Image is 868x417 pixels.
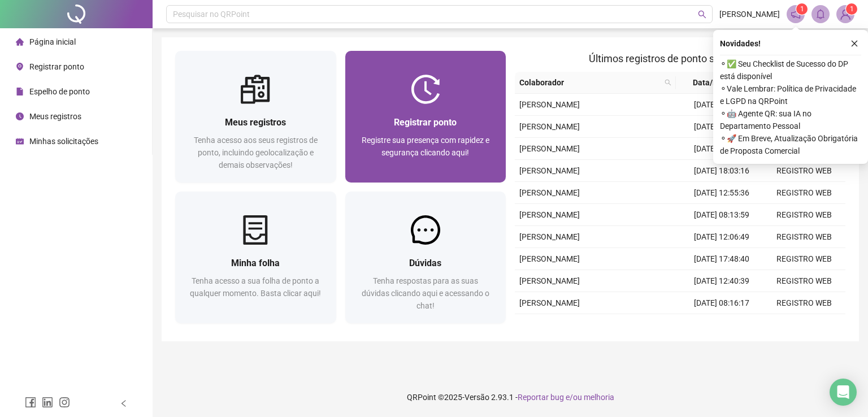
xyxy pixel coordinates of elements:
[519,232,580,241] span: [PERSON_NAME]
[29,112,81,121] span: Meus registros
[519,210,580,219] span: [PERSON_NAME]
[763,160,845,182] td: REGISTRO WEB
[16,88,24,95] span: file
[362,276,489,310] span: Tenha respostas para as suas dúvidas clicando aqui e acessando o chat!
[175,192,336,323] a: Minha folhaTenha acesso a sua folha de ponto a qualquer momento. Basta clicar aqui!
[680,204,763,226] td: [DATE] 08:13:59
[680,314,763,336] td: [DATE] 22:00:02
[225,117,286,128] span: Meus registros
[29,87,90,96] span: Espelho de ponto
[519,100,580,109] span: [PERSON_NAME]
[850,40,858,47] span: close
[362,136,489,157] span: Registre sua presença com rapidez e segurança clicando aqui!
[190,276,321,298] span: Tenha acesso a sua folha de ponto a qualquer momento. Basta clicar aqui!
[680,160,763,182] td: [DATE] 18:03:16
[29,62,84,71] span: Registrar ponto
[665,79,671,86] span: search
[796,3,808,15] sup: 1
[194,136,318,170] span: Tenha acesso aos seus registros de ponto, incluindo geolocalização e demais observações!
[16,63,24,71] span: environment
[763,182,845,204] td: REGISTRO WEB
[518,393,614,402] span: Reportar bug e/ou melhoria
[698,10,706,19] span: search
[231,258,280,268] span: Minha folha
[791,9,801,19] span: notification
[680,226,763,248] td: [DATE] 12:06:49
[719,8,780,20] span: [PERSON_NAME]
[345,192,506,323] a: DúvidasTenha respostas para as suas dúvidas clicando aqui e acessando o chat!
[519,166,580,175] span: [PERSON_NAME]
[680,116,763,138] td: [DATE] 12:39:47
[676,72,756,94] th: Data/Hora
[59,397,70,408] span: instagram
[720,107,861,132] span: ⚬ 🤖 Agente QR: sua IA no Departamento Pessoal
[519,188,580,197] span: [PERSON_NAME]
[837,6,854,23] img: 84419
[519,76,660,89] span: Colaborador
[589,53,771,64] span: Últimos registros de ponto sincronizados
[763,292,845,314] td: REGISTRO WEB
[680,248,763,270] td: [DATE] 17:48:40
[29,137,98,146] span: Minhas solicitações
[16,38,24,46] span: home
[850,5,854,13] span: 1
[519,276,580,285] span: [PERSON_NAME]
[680,138,763,160] td: [DATE] 22:32:29
[519,298,580,307] span: [PERSON_NAME]
[680,76,743,89] span: Data/Hora
[465,393,489,402] span: Versão
[763,314,845,336] td: REGISTRO WEB
[720,37,761,50] span: Novidades !
[815,9,826,19] span: bell
[720,132,861,157] span: ⚬ 🚀 Em Breve, Atualização Obrigatória de Proposta Comercial
[175,51,336,183] a: Meus registrosTenha acesso aos seus registros de ponto, incluindo geolocalização e demais observa...
[345,51,506,183] a: Registrar pontoRegistre sua presença com rapidez e segurança clicando aqui!
[800,5,804,13] span: 1
[763,226,845,248] td: REGISTRO WEB
[519,144,580,153] span: [PERSON_NAME]
[846,3,857,15] sup: Atualize o seu contato no menu Meus Dados
[120,399,128,407] span: left
[519,254,580,263] span: [PERSON_NAME]
[763,248,845,270] td: REGISTRO WEB
[16,137,24,145] span: schedule
[25,397,36,408] span: facebook
[680,94,763,116] td: [DATE] 22:00:05
[16,112,24,120] span: clock-circle
[42,397,53,408] span: linkedin
[763,204,845,226] td: REGISTRO WEB
[519,122,580,131] span: [PERSON_NAME]
[720,82,861,107] span: ⚬ Vale Lembrar: Política de Privacidade e LGPD na QRPoint
[680,270,763,292] td: [DATE] 12:40:39
[720,58,861,82] span: ⚬ ✅ Seu Checklist de Sucesso do DP está disponível
[409,258,441,268] span: Dúvidas
[394,117,457,128] span: Registrar ponto
[763,270,845,292] td: REGISTRO WEB
[680,182,763,204] td: [DATE] 12:55:36
[662,74,674,91] span: search
[830,379,857,406] div: Open Intercom Messenger
[29,37,76,46] span: Página inicial
[680,292,763,314] td: [DATE] 08:16:17
[153,377,868,417] footer: QRPoint © 2025 - 2.93.1 -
